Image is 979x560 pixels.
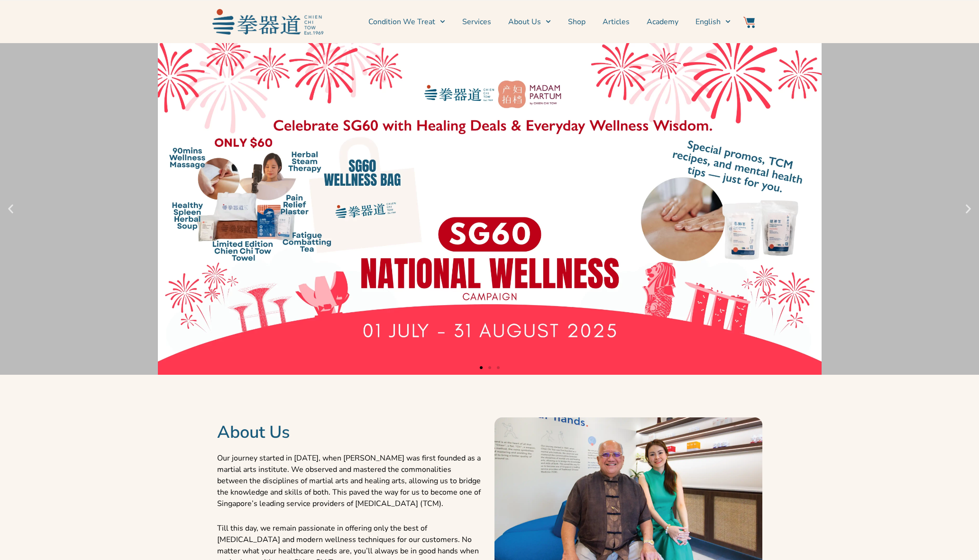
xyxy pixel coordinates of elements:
a: About Us [508,10,551,34]
span: Go to slide 2 [488,366,491,369]
div: Next slide [962,203,974,215]
a: English [695,10,731,34]
a: Condition We Treat [368,10,445,34]
p: Our journey started in [DATE], when [PERSON_NAME] was first founded as a martial arts institute. ... [217,452,485,509]
nav: Menu [328,10,731,34]
a: Academy [647,10,678,34]
h2: About Us [217,422,485,443]
span: Go to slide 1 [480,366,483,369]
img: Website Icon-03 [743,17,755,28]
span: English [695,16,721,27]
span: Go to slide 3 [497,366,500,369]
a: Services [462,10,491,34]
a: Articles [603,10,630,34]
a: Shop [568,10,586,34]
div: Previous slide [5,203,17,215]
